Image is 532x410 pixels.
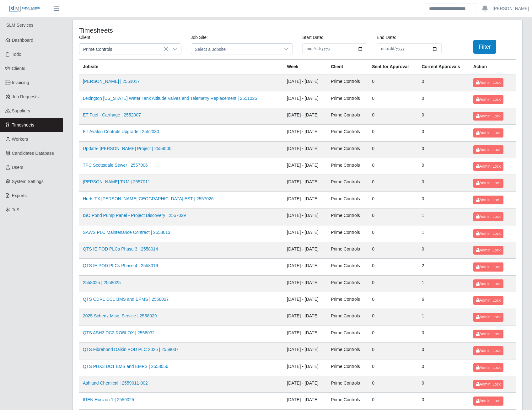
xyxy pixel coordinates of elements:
[283,192,327,208] td: [DATE] - [DATE]
[83,196,214,201] a: Hurts TX [PERSON_NAME][GEOGRAPHIC_DATA] EST | 2557026
[418,208,469,225] td: 1
[327,259,368,275] td: Prime Controls
[368,343,418,359] td: 0
[418,259,469,275] td: 2
[12,66,25,71] span: Clients
[12,207,19,212] span: ToS
[12,137,28,142] span: Workers
[368,158,418,175] td: 0
[327,91,368,108] td: Prime Controls
[283,141,327,158] td: [DATE] - [DATE]
[473,40,496,54] button: Filter
[79,26,256,34] h4: Timesheets
[418,393,469,409] td: 0
[83,163,148,168] a: TPC Scottsdale Sewer | 2557006
[283,326,327,342] td: [DATE] - [DATE]
[418,309,469,326] td: 1
[418,91,469,108] td: 0
[283,259,327,275] td: [DATE] - [DATE]
[368,175,418,192] td: 0
[473,95,503,104] button: Admin: Lock
[327,141,368,158] td: Prime Controls
[83,313,157,318] a: 2025 Schertz Misc. Service | 2558029
[473,330,503,338] button: Admin: Lock
[368,74,418,91] td: 0
[418,376,469,392] td: 0
[476,332,501,336] span: Admin: Lock
[327,309,368,326] td: Prime Controls
[473,397,503,405] button: Admin: Lock
[418,292,469,309] td: 6
[12,94,39,99] span: Job Requests
[283,125,327,141] td: [DATE] - [DATE]
[83,213,186,218] a: ISO Pond Pump Panel - Project Discovery | 2557029
[83,263,158,268] a: QTS IE POD PLCs Phase 4 | 2558019
[473,112,503,121] button: Admin: Lock
[283,60,327,74] th: Week
[83,230,170,235] a: SAWS PLC Maintenance Contract | 2558013
[83,380,148,386] a: Ashland Chemical | 2559011-002
[473,313,503,321] button: Admin: Lock
[283,225,327,242] td: [DATE] - [DATE]
[418,158,469,175] td: 0
[473,78,503,87] button: Admin: Lock
[9,5,40,12] img: SLM Logo
[83,364,168,369] a: QTS PHX3 DC1 BMS and EMPS | 2558056
[327,359,368,376] td: Prime Controls
[283,275,327,292] td: [DATE] - [DATE]
[473,145,503,154] button: Admin: Lock
[83,246,158,251] a: QTS IE POD PLCs Phase 3 | 2558014
[377,34,396,41] label: End Date:
[83,330,155,335] a: QTS ASH3 DC2 ROBLOX | 2558032
[476,265,501,269] span: Admin: Lock
[283,175,327,192] td: [DATE] - [DATE]
[283,309,327,326] td: [DATE] - [DATE]
[327,208,368,225] td: Prime Controls
[83,347,179,352] a: QTS Fibrebond Daikin POD PLC 2025 | 2558037
[368,359,418,376] td: 0
[283,108,327,124] td: [DATE] - [DATE]
[473,196,503,204] button: Admin: Lock
[368,141,418,158] td: 0
[418,192,469,208] td: 0
[79,44,169,54] span: Prime Controls
[12,52,21,57] span: Todo
[418,225,469,242] td: 1
[79,60,283,74] th: Jobsite
[12,122,35,127] span: Timesheets
[79,34,92,41] label: Client:
[283,376,327,392] td: [DATE] - [DATE]
[368,326,418,342] td: 0
[327,343,368,359] td: Prime Controls
[83,129,159,134] a: ET Avalon Controls Upgrade | 2552030
[327,225,368,242] td: Prime Controls
[368,208,418,225] td: 0
[476,315,501,319] span: Admin: Lock
[473,229,503,238] button: Admin: Lock
[476,97,501,102] span: Admin: Lock
[418,141,469,158] td: 0
[425,3,477,14] input: Search
[327,242,368,258] td: Prime Controls
[418,125,469,141] td: 0
[83,280,121,285] a: 2558025 | 2558025
[83,79,140,84] a: [PERSON_NAME] | 2551017
[473,346,503,355] button: Admin: Lock
[83,112,141,117] a: ET Fuel - Carthage | 2552007
[368,376,418,392] td: 0
[83,146,171,151] a: Update- [PERSON_NAME] Project | 2554000
[473,380,503,389] button: Admin: Lock
[12,165,24,170] span: Users
[473,246,503,255] button: Admin: Lock
[418,74,469,91] td: 0
[476,298,501,303] span: Admin: Lock
[283,208,327,225] td: [DATE] - [DATE]
[476,80,501,85] span: Admin: Lock
[418,242,469,258] td: 0
[473,363,503,372] button: Admin: Lock
[473,212,503,221] button: Admin: Lock
[476,399,501,403] span: Admin: Lock
[368,309,418,326] td: 0
[83,96,257,101] a: Lexington [US_STATE] Water Tank Altitude Valves and Telemetry Replacement | 2551025
[476,214,501,219] span: Admin: Lock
